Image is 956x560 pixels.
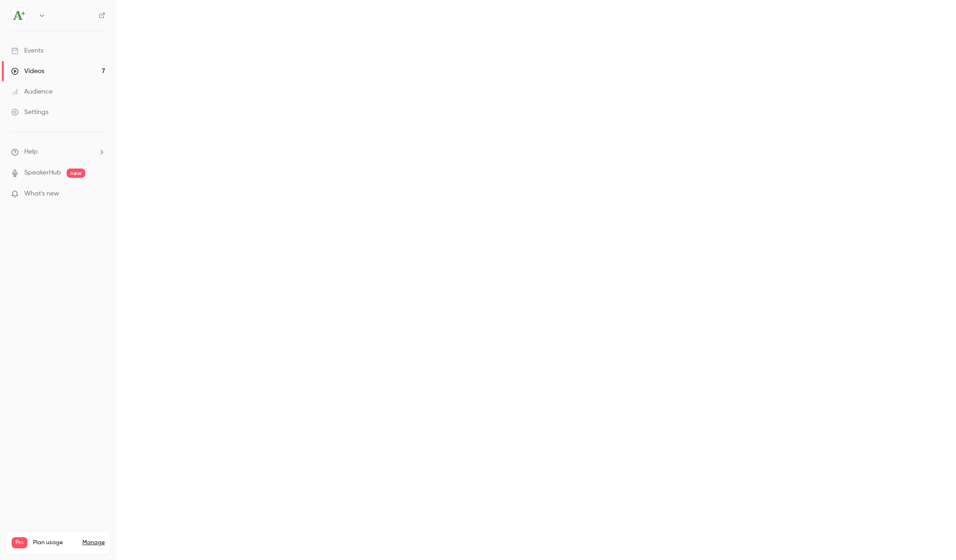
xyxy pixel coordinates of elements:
span: new [67,169,85,178]
div: Audience [11,87,53,96]
div: Events [11,46,43,55]
span: What's new [24,189,59,199]
a: SpeakerHub [24,168,61,178]
li: help-dropdown-opener [11,147,105,157]
a: Manage [82,539,105,547]
div: Settings [11,108,48,117]
span: Help [24,147,38,157]
span: Plan usage [33,539,77,547]
iframe: Noticeable Trigger [94,190,105,198]
span: Pro [12,537,27,548]
div: Videos [11,67,44,76]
